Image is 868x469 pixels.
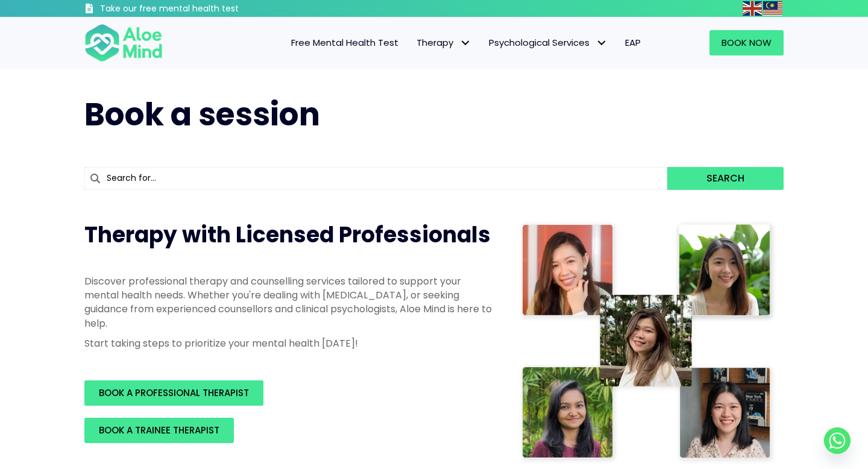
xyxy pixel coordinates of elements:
[743,1,762,16] img: en
[743,1,763,15] a: English
[763,1,782,16] img: ms
[456,34,474,52] span: Therapy: submenu
[84,336,494,350] p: Start taking steps to prioritize your mental health [DATE]!
[625,36,641,49] span: EAP
[763,1,784,15] a: Malay
[282,30,407,55] a: Free Mental Health Test
[99,424,219,436] span: BOOK A TRAINEE THERAPIST
[407,30,480,55] a: TherapyTherapy: submenu
[84,274,494,330] p: Discover professional therapy and counselling services tailored to support your mental health nee...
[178,30,650,55] nav: Menu
[489,36,607,49] span: Psychological Services
[667,167,784,190] button: Search
[480,30,616,55] a: Psychological ServicesPsychological Services: submenu
[84,92,320,136] span: Book a session
[709,30,784,55] a: Book Now
[518,220,776,465] img: Therapist collage
[84,167,667,190] input: Search for...
[100,3,303,15] h3: Take our free mental health test
[593,34,610,52] span: Psychological Services: submenu
[84,418,234,443] a: BOOK A TRAINEE THERAPIST
[84,219,491,250] span: Therapy with Licensed Professionals
[84,3,303,17] a: Take our free mental health test
[417,36,471,49] span: Therapy
[722,36,772,49] span: Book Now
[824,427,851,454] a: Whatsapp
[84,380,263,406] a: BOOK A PROFESSIONAL THERAPIST
[616,30,650,55] a: EAP
[291,36,398,49] span: Free Mental Health Test
[99,386,249,399] span: BOOK A PROFESSIONAL THERAPIST
[84,23,163,63] img: Aloe mind Logo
